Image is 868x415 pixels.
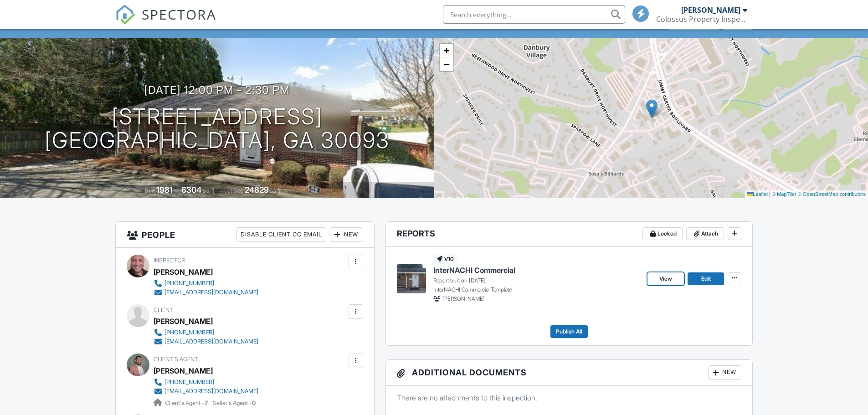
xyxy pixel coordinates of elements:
div: [PHONE_NUMBER] [164,280,214,287]
strong: 0 [252,400,256,406]
span: Client's Agent - [165,400,209,406]
a: [EMAIL_ADDRESS][DOMAIN_NAME] [154,337,258,346]
a: [PHONE_NUMBER] [154,328,258,337]
h3: [DATE] 12:00 pm - 2:30 pm [144,84,290,96]
div: [PERSON_NAME] [154,314,213,328]
p: There are no attachments to this inspection. [397,393,742,403]
a: [PERSON_NAME] [154,364,213,378]
img: Marker [646,99,657,118]
div: [PERSON_NAME] [154,265,213,279]
div: [PHONE_NUMBER] [164,329,214,336]
a: Leaflet [747,191,768,197]
span: Seller's Agent - [213,400,256,406]
a: [PHONE_NUMBER] [154,378,258,387]
span: Client's Agent [154,356,198,363]
span: | [769,191,770,197]
img: The Best Home Inspection Software - Spectora [115,5,135,25]
span: SPECTORA [142,5,216,24]
a: © MapTiler [772,191,796,197]
a: Zoom out [440,57,453,71]
div: 1981 [156,185,173,195]
div: [PERSON_NAME] [681,5,740,15]
div: [EMAIL_ADDRESS][DOMAIN_NAME] [164,289,258,296]
div: 24829 [245,185,269,195]
span: Client [154,307,173,313]
div: [EMAIL_ADDRESS][DOMAIN_NAME] [164,388,258,395]
div: New [708,365,741,380]
a: Zoom in [440,44,453,57]
input: Search everything... [443,5,625,24]
div: Client View [669,17,719,29]
span: − [443,58,449,70]
div: 6304 [181,185,201,195]
a: [PHONE_NUMBER] [154,279,258,288]
div: [EMAIL_ADDRESS][DOMAIN_NAME] [164,338,258,345]
span: sq.ft. [270,187,282,194]
div: Disable Client CC Email [236,227,326,242]
div: Colossus Property Inspections, LLC [656,15,747,24]
h1: [STREET_ADDRESS] [GEOGRAPHIC_DATA], GA 30093 [45,105,390,153]
a: [EMAIL_ADDRESS][DOMAIN_NAME] [154,387,258,396]
div: New [330,227,363,242]
a: © OpenStreetMap contributors [798,191,866,197]
strong: 7 [205,400,208,406]
a: SPECTORA [115,12,216,31]
span: sq. ft. [203,187,216,194]
h3: People [116,222,374,248]
a: [EMAIL_ADDRESS][DOMAIN_NAME] [154,288,258,297]
span: Lot Size [224,187,243,194]
div: [PHONE_NUMBER] [164,379,214,386]
div: More [723,17,752,29]
span: Inspector [154,257,185,264]
span: Built [145,187,155,194]
span: + [443,45,449,56]
h3: Additional Documents [386,360,753,386]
